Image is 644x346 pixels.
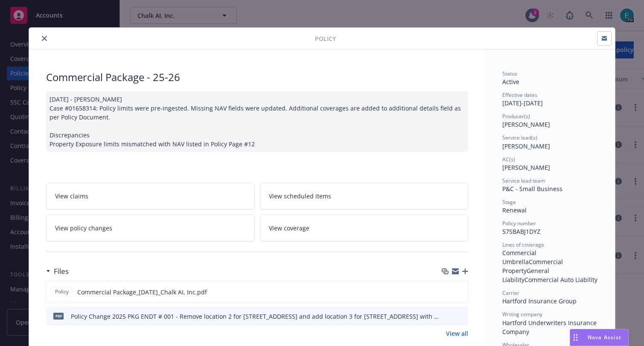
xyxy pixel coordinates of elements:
span: Service lead team [502,177,545,184]
span: Policy [315,34,336,43]
div: Drag to move [570,329,581,346]
a: View all [446,329,468,338]
span: View claims [55,192,88,201]
span: View scheduled items [269,192,331,201]
div: Files [46,266,69,277]
span: Stage [502,198,516,206]
span: Commercial Umbrella [502,249,538,266]
span: Commercial Property [502,258,565,275]
span: Status [502,70,517,77]
button: preview file [457,312,465,321]
span: [PERSON_NAME] [502,120,550,128]
span: View coverage [269,224,309,233]
span: View policy changes [55,224,112,233]
span: Service lead(s) [502,134,537,141]
span: 57SBABJ1DYZ [502,227,540,236]
span: General Liability [502,267,551,284]
span: P&C - Small Business [502,185,562,193]
button: Nova Assist [570,329,629,346]
span: Carrier [502,289,519,297]
a: View policy changes [46,215,255,241]
h3: Files [54,266,69,277]
span: Commercial Package_[DATE]_Chalk AI, Inc.pdf [77,288,207,297]
span: Writing company [502,311,542,318]
span: Renewal [502,206,527,214]
span: Policy number [502,220,536,227]
span: Lines of coverage [502,241,544,248]
span: AC(s) [502,156,515,163]
span: Hartford Insurance Group [502,297,577,305]
button: preview file [457,288,464,297]
div: [DATE] - [DATE] [502,91,598,108]
span: [PERSON_NAME] [502,163,550,172]
div: Commercial Package - 25-26 [46,70,468,84]
a: View coverage [260,215,469,241]
div: Policy Change 2025 PKG ENDT # 001 - Remove location 2 for [STREET_ADDRESS] and add location 3 for... [71,312,440,321]
span: pdf [53,313,64,319]
span: Hartford Underwriters Insurance Company [502,319,598,336]
button: close [39,33,50,44]
span: [PERSON_NAME] [502,142,550,150]
a: View scheduled items [260,183,469,209]
span: Effective dates [502,91,537,99]
div: [DATE] - [PERSON_NAME] Case #01658314: Policy limits were pre-ingested. Missing NAV fields were u... [46,91,468,152]
a: View claims [46,183,255,209]
span: Active [502,78,519,86]
span: Commercial Auto Liability [525,276,597,284]
button: download file [443,288,450,297]
span: Policy [53,288,70,296]
button: download file [443,312,450,321]
span: Producer(s) [502,113,530,120]
span: Nova Assist [588,334,621,341]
